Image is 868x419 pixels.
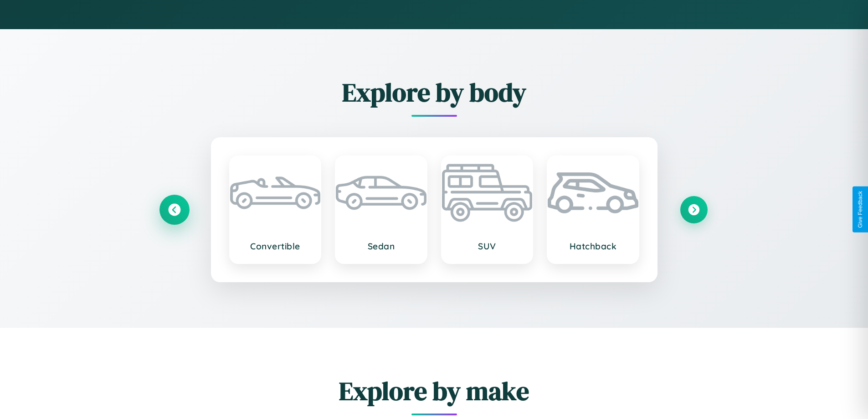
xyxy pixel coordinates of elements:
[557,241,629,252] h3: Hatchback
[239,241,312,252] h3: Convertible
[161,373,708,409] h2: Explore by make
[857,191,863,228] div: Give Feedback
[451,241,524,252] h3: SUV
[345,241,417,252] h3: Sedan
[161,75,708,110] h2: Explore by body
